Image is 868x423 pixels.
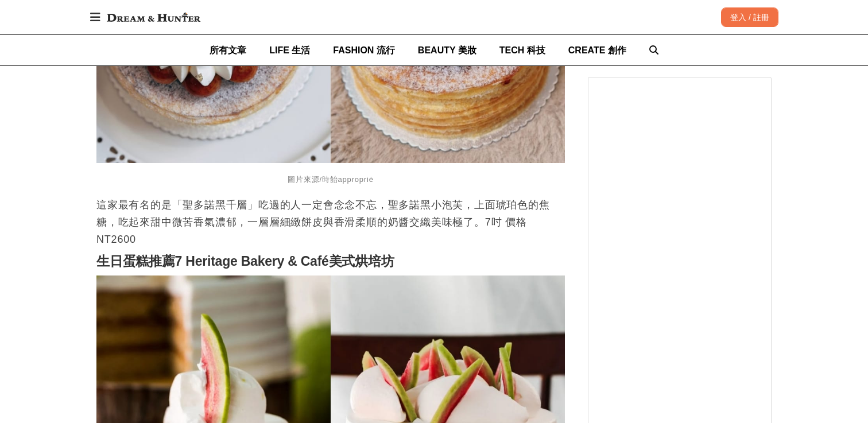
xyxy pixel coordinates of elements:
[418,35,476,65] a: BEAUTY 美妝
[499,45,545,55] span: TECH 科技
[499,35,545,65] a: TECH 科技
[568,45,626,55] span: CREATE 創作
[269,35,310,65] a: LIFE 生活
[333,35,395,65] a: FASHION 流行
[418,45,476,55] span: BEAUTY 美妝
[568,35,626,65] a: CREATE 創作
[269,45,310,55] span: LIFE 生活
[210,45,246,55] span: 所有文章
[210,35,246,65] a: 所有文章
[96,254,394,269] strong: 生日蛋糕推薦7 Heritage Bakery & Café美式烘培坊
[333,45,395,55] span: FASHION 流行
[288,175,373,184] span: 圖片來源/時飴approprié
[101,7,206,28] img: Dream & Hunter
[721,7,778,27] div: 登入 / 註冊
[96,196,565,248] p: 這家最有名的是「聖多諾黑千層」吃過的人一定會念念不忘，聖多諾黑小泡芙，上面琥珀色的焦糖，吃起來甜中微苦香氣濃郁，一層層細緻餅皮與香滑柔順的奶醬交織美味極了。7吋 價格NT2600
